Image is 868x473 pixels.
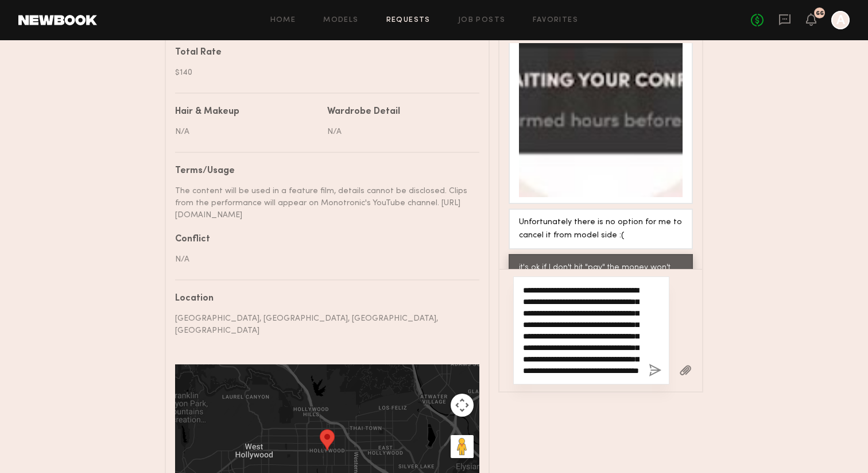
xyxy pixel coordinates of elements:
[327,126,471,138] div: N/A
[175,313,471,337] div: [GEOGRAPHIC_DATA], [GEOGRAPHIC_DATA], [GEOGRAPHIC_DATA], [GEOGRAPHIC_DATA]
[386,17,431,24] a: Requests
[175,294,471,303] div: Location
[175,235,471,244] div: Conflict
[831,11,850,29] a: A
[175,67,471,79] div: $140
[175,126,319,138] div: N/A
[175,48,471,57] div: Total Rate
[175,167,471,176] div: Terms/Usage
[175,107,239,117] div: Hair & Makeup
[270,17,296,24] a: Home
[519,262,683,301] div: it's ok if I don't hit "pay" the money won't be sent, so I think it's ok! But thanks for informin...
[816,10,824,17] div: 66
[458,17,506,24] a: Job Posts
[327,107,400,117] div: Wardrobe Detail
[451,394,474,417] button: Map camera controls
[451,435,474,458] button: Drag Pegman onto the map to open Street View
[519,216,683,243] div: Unfortunately there is no option for me to cancel it from model side :(
[175,185,471,221] div: The content will be used in a feature film, details cannot be disclosed. Clips from the performan...
[533,17,578,24] a: Favorites
[175,253,471,266] div: N/A
[323,17,358,24] a: Models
